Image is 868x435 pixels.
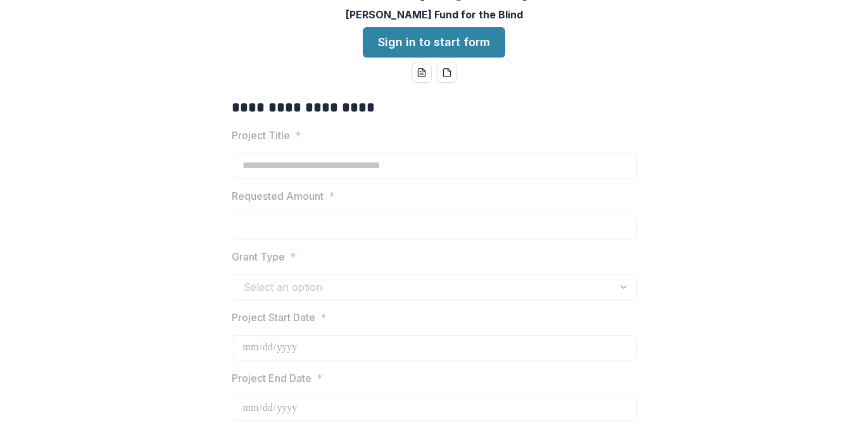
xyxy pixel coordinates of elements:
[232,249,285,264] p: Grant Type
[232,310,315,325] p: Project Start Date
[232,371,311,386] p: Project End Date
[437,63,457,83] button: pdf-download
[232,128,290,143] p: Project Title
[363,27,505,58] a: Sign in to start form
[346,7,523,22] p: [PERSON_NAME] Fund for the Blind
[412,63,432,83] button: word-download
[232,188,324,204] p: Requested Amount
